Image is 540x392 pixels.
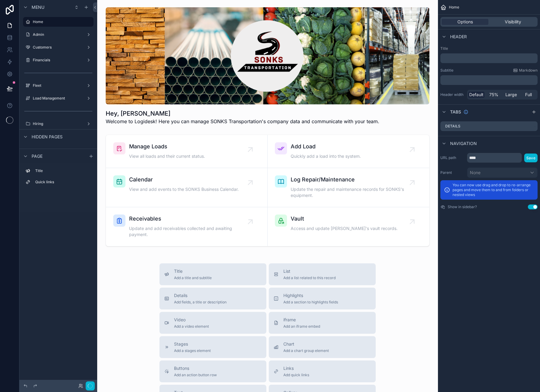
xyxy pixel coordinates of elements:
[33,45,84,50] label: Customers
[174,365,217,371] span: Buttons
[159,336,266,358] button: StagesAdd a stages element
[440,170,465,175] label: Parent
[33,121,84,126] label: Hiring
[448,204,477,209] label: Show in sidebar?
[23,81,94,90] a: Fleet
[505,92,517,98] span: Large
[445,124,460,129] label: Details
[470,170,480,176] span: None
[174,275,212,280] span: Add a title and subtitle
[283,292,338,299] span: Highlights
[440,75,538,85] div: scrollable content
[174,268,212,274] span: Title
[269,312,376,334] button: iframeAdd an iframe embed
[35,168,91,173] label: Title
[174,348,211,353] span: Add a stages element
[23,17,94,27] a: Home
[33,96,84,101] label: Load Management
[450,34,467,40] span: Header
[33,58,84,63] label: Financials
[519,68,538,73] span: Markdown
[269,263,376,285] button: ListAdd a list related to this record
[269,336,376,358] button: ChartAdd a chart group element
[23,93,94,103] a: Load Management
[283,373,309,377] span: Add quick links
[525,92,532,98] span: Full
[469,92,484,98] span: Default
[32,134,63,140] span: Hidden pages
[35,180,91,184] label: Quick links
[450,109,461,115] span: Tabs
[23,119,94,129] a: Hiring
[174,324,209,329] span: Add a video element
[440,53,538,63] div: scrollable content
[32,153,43,159] span: Page
[283,365,309,371] span: Links
[23,42,94,52] a: Customers
[23,30,94,39] a: Admin
[159,288,266,309] button: DetailsAdd fields, a title or description
[269,360,376,382] button: LinksAdd quick links
[440,46,538,51] label: Title
[449,5,459,10] span: Home
[33,19,90,24] label: Home
[440,155,465,160] label: URL path
[174,300,227,305] span: Add fields, a title or description
[283,317,320,323] span: iframe
[450,140,477,147] span: Navigation
[505,19,521,25] span: Visibility
[174,341,211,347] span: Stages
[33,32,84,37] label: Admin
[269,288,376,309] button: HighlightsAdd a section to highlights fields
[19,163,97,193] div: scrollable content
[467,167,538,178] button: None
[283,341,329,347] span: Chart
[283,324,320,329] span: Add an iframe embed
[453,183,534,197] p: You can now use drag and drop to re-arrange pages and move them to and from folders or nested views
[174,292,227,299] span: Details
[159,360,266,382] button: ButtonsAdd an action button row
[489,92,498,98] span: 75%
[283,268,336,274] span: List
[32,4,44,10] span: Menu
[457,19,473,25] span: Options
[283,275,336,280] span: Add a list related to this record
[283,300,338,305] span: Add a section to highlights fields
[174,373,217,377] span: Add an action button row
[524,154,538,162] button: Save
[33,83,84,88] label: Fleet
[23,55,94,65] a: Financials
[159,312,266,334] button: VideoAdd a video element
[159,263,266,285] button: TitleAdd a title and subtitle
[174,317,209,323] span: Video
[440,92,465,97] label: Header width
[440,68,453,73] label: Subtitle
[513,68,538,73] a: Markdown
[283,348,329,353] span: Add a chart group element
